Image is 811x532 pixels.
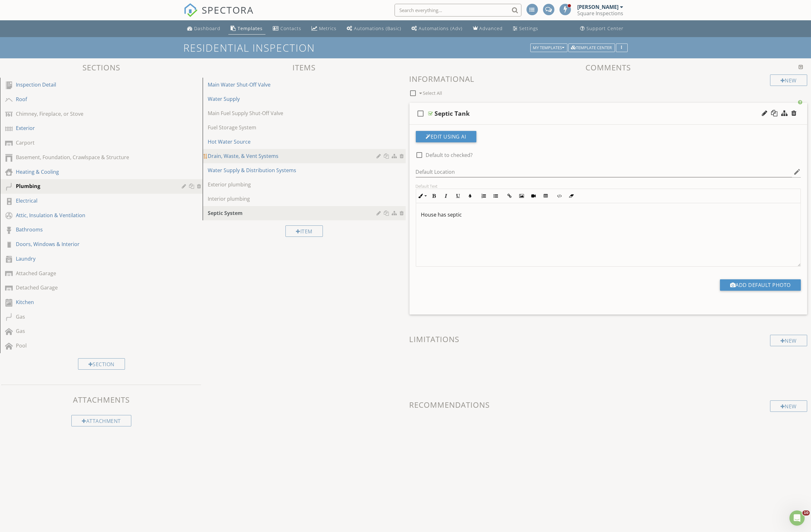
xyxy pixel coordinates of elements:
div: My Templates [533,46,565,50]
div: Attic, Insulation & Ventilation [16,211,173,219]
button: Insert Image (Ctrl+P) [516,190,528,202]
div: Interior plumbing [208,195,378,203]
a: Automations (Advanced) [409,23,465,35]
a: Automations (Basic) [344,23,404,35]
div: Gas [16,327,173,335]
div: Septic Tank [435,110,470,117]
button: Underline (Ctrl+U) [452,190,464,202]
div: Exterior plumbing [208,181,378,188]
p: House has septic [421,211,796,218]
button: Insert Table [540,190,552,202]
a: Advanced [470,23,506,35]
div: Square Inspections [578,10,624,16]
div: Basement, Foundation, Crawlspace & Structure [16,153,173,161]
div: Gas [16,313,173,321]
div: Bathrooms [16,226,173,233]
div: Fuel Storage System [208,124,378,131]
div: Main Fuel Supply Shut-Off Valve [208,109,378,117]
div: Carport [16,139,173,146]
iframe: Intercom live chat [789,510,805,526]
button: Ordered List [478,190,490,202]
div: New [770,335,807,346]
div: New [770,75,807,86]
a: Template Center [568,44,615,50]
div: Section [78,358,125,370]
h3: Informational [409,75,808,83]
button: Clear Formatting [566,190,578,202]
h1: Residential Inspection [184,42,628,53]
div: Water Supply [208,95,378,103]
div: Heating & Cooling [16,168,173,176]
div: Template Center [571,46,612,50]
div: Metrics [319,25,337,31]
button: My Templates [530,43,567,52]
a: Support Center [578,23,626,35]
div: New [770,400,807,412]
div: Doors, Windows & Interior [16,240,173,248]
div: Advanced [480,25,503,31]
button: Bold (Ctrl+B) [428,190,440,202]
h3: Recommendations [409,400,808,409]
div: Roof [16,95,173,103]
i: check_box_outline_blank [416,106,426,121]
div: [PERSON_NAME] [578,4,619,10]
button: Insert Video [528,190,540,202]
h3: Limitations [409,335,808,343]
button: Edit Using AI [416,131,476,142]
span: 10 [802,510,810,516]
div: Attached Garage [16,269,173,277]
div: Dashboard [194,25,221,31]
i: edit [793,168,801,176]
a: Dashboard [185,23,223,35]
label: Default to checked? [426,152,473,158]
a: Templates [228,23,265,35]
h3: Items [203,63,405,72]
div: Laundry [16,255,173,263]
div: Exterior [16,124,173,132]
div: Templates [238,25,263,31]
div: Automations (Adv) [419,25,463,31]
span: Select All [423,90,442,96]
img: The Best Home Inspection Software - Spectora [184,3,198,17]
div: Main Water Shut-Off Valve [208,81,378,88]
button: Insert Link (Ctrl+K) [504,190,516,202]
button: Italic (Ctrl+I) [440,190,452,202]
div: Water Supply & Distribution Systems [208,166,378,174]
div: Automations (Basic) [354,25,402,31]
div: Septic System [208,209,378,217]
a: Metrics [309,23,339,35]
div: Settings [520,25,539,31]
button: Add Default Photo [720,279,801,291]
div: Support Center [587,25,624,31]
div: Inspection Detail [16,81,173,88]
input: Default Location [416,167,792,177]
div: Hot Water Source [208,138,378,146]
button: Template Center [568,43,615,52]
span: SPECTORA [202,3,254,16]
button: Inline Style [416,190,428,202]
div: Plumbing [16,182,173,190]
div: Item [285,225,323,237]
div: Chimney, Fireplace, or Stove [16,110,173,118]
div: Attachment [71,415,131,426]
div: Pool [16,342,173,349]
div: Default Text [416,184,801,189]
div: Detached Garage [16,284,173,291]
a: Contacts [271,23,304,35]
a: Settings [511,23,541,35]
div: Electrical [16,197,173,204]
div: Kitchen [16,298,173,306]
button: Code View [553,190,566,202]
button: Unordered List [490,190,502,202]
h3: Comments [409,63,808,72]
input: Search everything... [395,4,521,16]
a: SPECTORA [184,9,254,22]
div: Contacts [281,25,302,31]
button: Colors [464,190,476,202]
div: Drain, Waste, & Vent Systems [208,152,378,160]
